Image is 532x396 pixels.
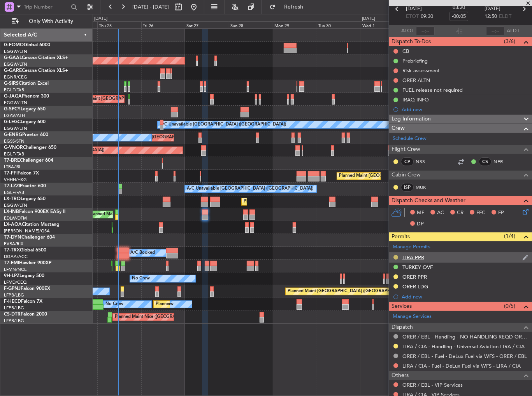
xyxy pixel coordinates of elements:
span: AC [437,209,444,217]
span: Flight Crew [392,145,420,154]
a: EGGW/LTN [4,202,27,208]
div: ISP [401,183,414,192]
span: ETOT [406,13,419,21]
div: Planned Maint Nice ([GEOGRAPHIC_DATA]) [115,311,202,323]
a: T7-EMIHawker 900XP [4,261,51,265]
div: CB [402,48,409,54]
div: Thu 25 [97,21,141,28]
a: ORER / EBL - Fuel - DeLux Fuel via WFS - ORER / EBL [402,353,527,359]
span: G-LEGC [4,120,21,124]
a: LIRA / CIA - Fuel - DeLux Fuel via WFS - LIRA / CIA [402,363,521,369]
div: ORER PPR [402,274,427,280]
a: F-GPNJFalcon 900EX [4,286,50,291]
a: Schedule Crew [393,135,427,143]
div: [DATE] [94,16,107,22]
span: ELDT [499,13,511,21]
span: 9H-LPZ [4,274,19,278]
span: F-HECD [4,299,21,304]
a: LFPB/LBG [4,305,24,311]
div: ORER LDG [402,283,428,290]
a: G-ENRGPraetor 600 [4,133,48,137]
span: G-FOMO [4,43,24,47]
span: Dispatch To-Dos [392,37,431,46]
a: LX-TROLegacy 650 [4,197,46,201]
a: EGLF/FAB [4,151,24,157]
span: LX-TRO [4,197,21,201]
a: G-VNORChallenger 650 [4,145,56,150]
div: ORER ALTN [402,77,430,84]
a: LGAV/ATH [4,113,25,119]
a: 9H-LPZLegacy 500 [4,274,44,278]
span: G-SPCY [4,107,21,112]
a: EGLF/FAB [4,87,24,93]
input: --:-- [416,26,435,36]
span: Services [392,302,412,311]
div: IRAQ INFO [402,96,429,103]
a: LX-AOACitation Mustang [4,222,60,227]
a: G-JAGAPhenom 300 [4,94,49,99]
a: CS-DTRFalcon 2000 [4,312,47,317]
span: FFC [476,209,485,217]
a: T7-TRXGlobal 6500 [4,248,46,253]
span: MF [417,209,424,217]
a: MUK [416,184,433,191]
a: [PERSON_NAME]/QSA [4,228,50,234]
a: LIRA / CIA - Handling - Universal Aviation LIRA / CIA [402,343,525,350]
span: T7-BRE [4,158,20,163]
span: 12:50 [485,13,497,21]
span: LX-AOA [4,222,22,227]
div: Sun 28 [229,21,273,28]
span: DP [417,220,424,228]
div: Sat 27 [185,21,229,28]
a: EVRA/RIX [4,241,23,247]
span: Dispatch Checks and Weather [392,196,465,205]
span: 09:30 [421,13,433,21]
button: Refresh [266,1,313,13]
button: Only With Activity [9,15,84,28]
a: LTBA/ISL [4,164,21,170]
span: [DATE] - [DATE] [132,3,169,10]
a: NER [493,158,511,165]
span: CS-DTR [4,312,21,317]
a: EGLF/FAB [4,190,24,195]
div: Planned Maint [GEOGRAPHIC_DATA] ([GEOGRAPHIC_DATA]) [288,286,410,297]
a: EGSS/STN [4,138,25,144]
a: LFPB/LBG [4,292,24,298]
span: T7-EMI [4,261,19,265]
a: LX-INBFalcon 900EX EASy II [4,209,65,214]
span: Refresh [277,4,310,10]
span: (0/5) [504,302,515,310]
span: T7-TRX [4,248,20,253]
a: G-SIRSCitation Excel [4,81,49,86]
a: DGAA/ACC [4,254,28,260]
div: Planned Maint [GEOGRAPHIC_DATA] ([GEOGRAPHIC_DATA]) [244,196,366,208]
span: T7-LZZI [4,184,20,188]
span: CR [457,209,464,217]
a: LFMN/NCE [4,267,27,272]
span: (1/4) [504,232,515,240]
div: Mon 29 [273,21,317,28]
a: T7-LZZIPraetor 600 [4,184,46,188]
a: ORER / EBL - VIP Services [402,382,463,388]
a: T7-FFIFalcon 7X [4,171,39,176]
span: G-JAGA [4,94,22,99]
span: [DATE] [485,5,500,13]
div: A/C Unavailable [GEOGRAPHIC_DATA] ([GEOGRAPHIC_DATA]) [160,119,286,131]
div: A/C Unavailable [GEOGRAPHIC_DATA] ([GEOGRAPHIC_DATA]) [187,183,313,195]
a: EGGW/LTN [4,126,27,131]
a: T7-BREChallenger 604 [4,158,53,163]
div: Planned Maint [GEOGRAPHIC_DATA] ([GEOGRAPHIC_DATA]) [339,170,462,182]
div: [DATE] [362,16,375,22]
a: Manage Permits [393,243,430,251]
span: T7-FFI [4,171,18,176]
a: LFMD/CEQ [4,279,26,285]
span: G-VNOR [4,145,23,150]
a: G-GARECessna Citation XLS+ [4,68,68,73]
div: A/C Booked [130,247,155,259]
span: (3/6) [504,37,515,45]
span: Leg Information [392,115,431,124]
span: Crew [392,124,405,133]
a: G-LEGCLegacy 600 [4,120,46,124]
span: LX-INB [4,209,19,214]
div: Prebriefing [402,58,428,64]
